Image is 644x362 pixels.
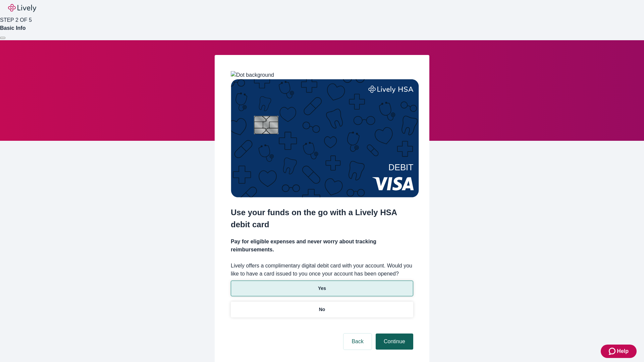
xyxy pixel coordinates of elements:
[617,347,629,355] span: Help
[231,71,274,79] img: Dot background
[231,302,413,317] button: No
[231,238,413,254] h4: Pay for eligible expenses and never worry about tracking reimbursements.
[609,347,617,355] svg: Zendesk support icon
[376,334,413,350] button: Continue
[8,4,36,12] img: Lively
[343,334,372,350] button: Back
[231,79,419,197] img: Debit card
[231,262,413,278] label: Lively offers a complimentary digital debit card with your account. Would you like to have a card...
[231,281,413,296] button: Yes
[601,345,637,358] button: Zendesk support iconHelp
[318,285,326,292] p: Yes
[231,206,413,231] h2: Use your funds on the go with a Lively HSA debit card
[319,306,325,313] p: No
